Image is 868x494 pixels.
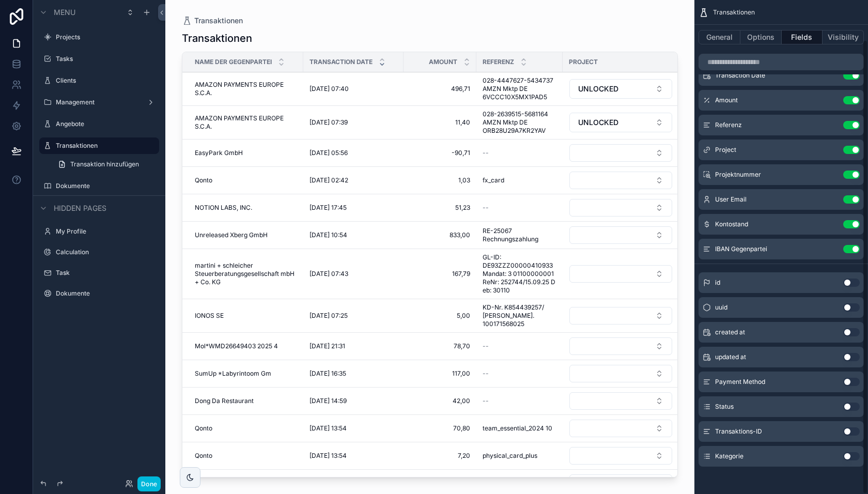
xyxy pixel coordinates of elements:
span: Projektnummer [715,171,761,179]
button: Fields [782,30,823,44]
span: Transaktion hinzufügen [70,160,139,168]
span: Hidden pages [54,203,106,213]
span: Kontostand [715,220,748,228]
span: Referenz [715,121,742,129]
button: Done [137,476,161,491]
span: Amount [429,58,457,66]
button: General [699,30,740,44]
span: User Email [715,195,747,204]
label: Projects [56,33,153,41]
span: Status [715,403,734,411]
label: Management [56,98,138,106]
label: Dokumente [56,182,153,190]
span: Kategorie [715,452,743,460]
label: Calculation [56,248,153,256]
span: Referenz [483,58,514,66]
label: Dokumente [56,289,153,298]
span: Transaction Date [715,71,765,80]
span: Name der Gegenpartei [195,58,272,66]
button: Visibility [823,30,864,44]
span: id [715,279,720,287]
span: Payment Method [715,378,765,386]
span: Menu [54,7,75,18]
span: Transaktions-ID [715,427,762,436]
span: Transaction Date [309,58,373,66]
span: uuid [715,303,727,312]
span: created at [715,328,745,336]
span: updated at [715,353,746,361]
span: Project [715,146,736,154]
span: Transaktionen [713,8,755,17]
span: Amount [715,96,738,104]
label: Tasks [56,55,153,63]
span: IBAN Gegenpartei [715,245,767,253]
label: Angebote [56,120,153,128]
label: Task [56,269,153,277]
label: My Profile [56,227,153,236]
a: Transaktion hinzufügen [52,156,159,173]
button: Options [740,30,782,44]
label: Clients [56,76,153,85]
span: Project [569,58,598,66]
label: Transaktionen [56,142,153,150]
